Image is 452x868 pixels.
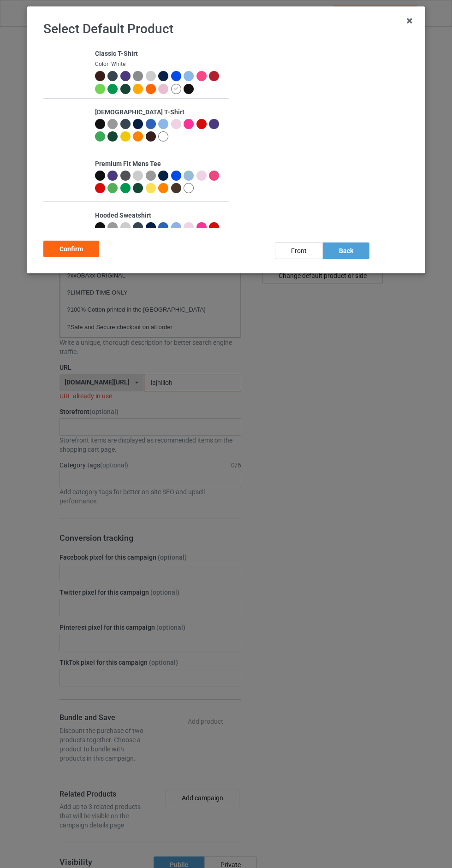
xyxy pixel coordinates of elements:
[43,21,409,37] h1: Select Default Product
[146,171,156,181] img: heather_texture.png
[95,211,224,220] div: Hooded Sweatshirt
[133,71,143,81] img: heather_texture.png
[323,242,369,259] div: back
[95,49,224,59] div: Classic T-Shirt
[95,60,224,68] div: Color: White
[43,241,99,257] div: Confirm
[95,108,224,117] div: [DEMOGRAPHIC_DATA] T-Shirt
[275,242,323,259] div: front
[95,159,224,169] div: Premium Fit Mens Tee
